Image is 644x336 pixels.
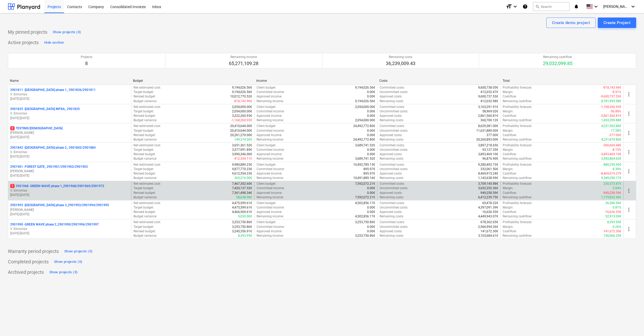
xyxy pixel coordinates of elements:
[601,137,621,142] p: 4,231,879.80€
[367,114,375,118] p: 0.00€
[600,105,621,109] p: -1,168,260.93€
[49,269,78,275] div: Show projects (3)
[257,137,284,142] p: Remaining income :
[478,171,498,176] p: 8,469,915.24€
[134,176,157,180] p: Budget variance :
[232,152,252,157] p: 3,990,346.00€
[10,107,80,111] p: 2901835 - [GEOGRAPHIC_DATA] INFRA_ 2901835
[8,29,47,35] p: My pinned projects
[593,3,599,10] i: keyboard_arrow_down
[232,191,252,195] p: 7,361,498.34€
[605,201,621,205] p: 36,286.56€
[613,186,621,190] p: 3.04%
[503,205,513,210] p: Margin :
[386,60,415,67] p: 36,239,009.43
[257,109,285,114] p: Committed income :
[600,114,621,118] p: -2,861,560.81€
[256,79,375,83] div: Income
[512,3,518,10] i: keyboard_arrow_down
[626,207,632,213] span: more_vert
[478,143,498,148] p: 3,897,218.65€
[503,90,513,94] p: Margin :
[478,114,498,118] p: 2,861,560.81€
[10,222,99,227] p: 2901990 - GREEN WAVE phase 2_2901990/2901996/2901997
[134,143,161,148] p: Net estimated cost :
[134,163,161,167] p: Net estimated cost :
[380,124,405,128] p: Committed costs :
[257,176,284,180] p: Remaining income :
[234,99,252,103] p: -818,743.96€
[134,191,156,195] p: Revised budget :
[482,210,498,214] p: 16,626.53€
[10,231,129,236] p: [DATE] - [DATE]
[367,94,375,99] p: 0.00€
[367,186,375,190] p: 0.00€
[10,165,129,178] div: 2901901 -FOREST GATE_ 2901901/2901902/2901903[PERSON_NAME][DATE]-[DATE]
[10,88,129,101] div: 2901811 -[GEOGRAPHIC_DATA] phase 1_ 2901836/2901811V. Eimontas[DATE]-[DATE]
[134,94,156,99] p: Revised budget :
[10,111,129,116] p: V. Eimontas
[478,163,498,167] p: 9,280,492.73€
[257,148,285,152] p: Committed income :
[134,195,157,200] p: Budget variance :
[355,157,375,161] p: 3,689,741.52€
[503,85,532,90] p: Profitability forecast :
[367,133,375,137] p: 0.00€
[134,99,157,103] p: Budget variance :
[380,137,404,142] p: Remaining costs :
[610,109,621,114] p: -56.88%
[380,167,408,171] p: Uncommitted costs :
[503,167,513,171] p: Margin :
[604,182,621,186] p: 230,573.87€
[81,55,92,59] p: Projects
[134,124,161,128] p: Net estimated cost :
[480,90,498,94] p: 412,032.47€
[134,137,157,142] p: Budget variance :
[601,118,621,123] p: 1,693,299.88€
[232,105,252,109] p: 2,054,000.00€
[533,2,570,11] button: Search
[503,137,532,142] p: Remaining cashflow :
[51,28,82,36] button: Show projects (0)
[134,205,154,210] p: Target budget :
[604,19,630,26] div: Create Project
[134,118,157,123] p: Budget variance :
[257,133,282,137] p: Approved income :
[478,186,498,190] p: 3,652,352.36€
[10,126,62,131] p: TESTINIS [DEMOGRAPHIC_DATA]
[380,143,405,148] p: Committed costs :
[257,152,282,157] p: Approved income :
[234,137,252,142] p: 149,374.00€
[10,184,104,188] p: 2901968 - GREEN WAVE phase 1_2901968/2901969/2901972
[232,167,252,171] p: 9,877,770.23€
[134,133,156,137] p: Revised budget :
[503,118,532,123] p: Remaining cashflow :
[482,109,498,114] p: 58,969.02€
[478,105,498,109] p: 3,163,291.91€
[232,171,252,176] p: 9,612,554.23€
[234,176,252,180] p: 265,216.00€
[503,143,532,148] p: Profitability forecast :
[380,186,408,190] p: Uncommitted costs :
[257,99,284,103] p: Remaining income :
[546,18,596,28] button: Create demo project
[367,205,375,210] p: 0.00€
[476,129,498,133] p: 11,631,889.00€
[355,201,375,205] p: 4,502,856.17€
[478,195,498,200] p: 6,412,239.75€
[503,182,532,186] p: Profitability forecast :
[478,94,498,99] p: 9,600,737.53€
[503,148,513,152] p: Margin :
[10,193,129,197] p: [DATE] - [DATE]
[54,259,82,265] div: Show projects (0)
[603,191,621,195] p: -949,258.59€
[380,163,405,167] p: Committed costs :
[380,99,404,103] p: Remaining costs :
[10,79,129,83] div: Name
[367,148,375,152] p: 0.00€
[257,186,285,190] p: Committed income :
[232,182,252,186] p: 7,467,302.60€
[231,118,252,123] p: -1,168,260.93€
[257,143,276,148] p: Client budget :
[380,148,408,152] p: Uncommitted costs :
